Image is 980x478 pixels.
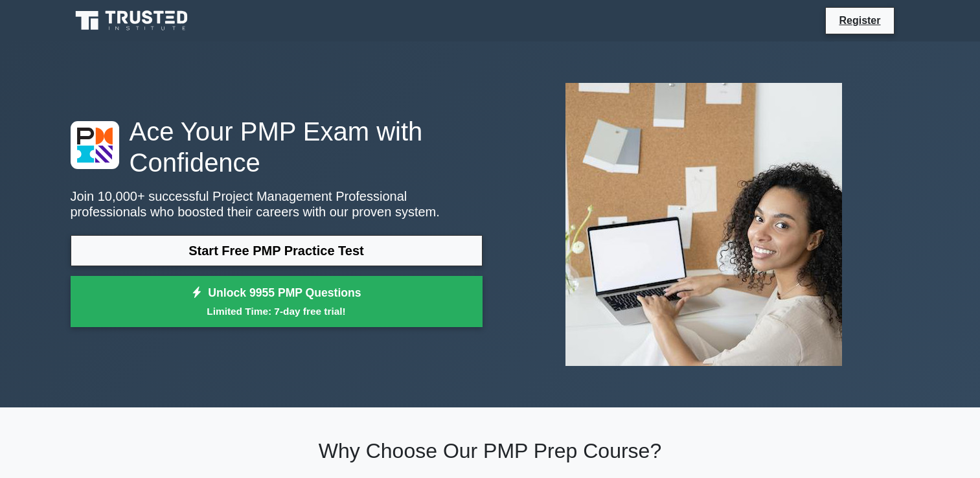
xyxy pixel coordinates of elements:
[71,276,483,328] a: Unlock 9955 PMP QuestionsLimited Time: 7-day free trial!
[87,304,466,319] small: Limited Time: 7-day free trial!
[71,116,483,178] h1: Ace Your PMP Exam with Confidence
[71,188,483,220] p: Join 10,000+ successful Project Management Professional professionals who boosted their careers w...
[831,12,888,28] a: Register
[71,438,910,463] h2: Why Choose Our PMP Prep Course?
[71,235,483,266] a: Start Free PMP Practice Test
